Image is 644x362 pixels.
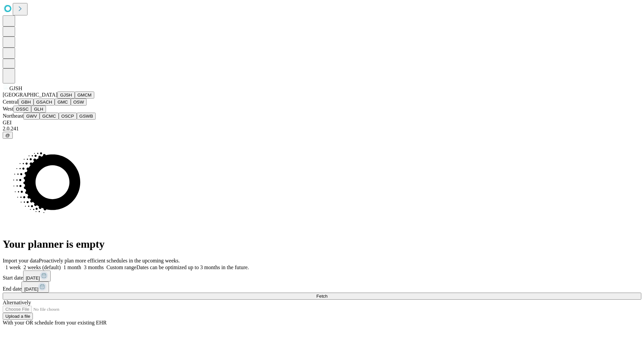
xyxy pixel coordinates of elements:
[3,293,641,300] button: Fetch
[24,287,38,292] span: [DATE]
[40,113,59,120] button: GCMC
[13,106,32,113] button: OSSC
[57,92,75,99] button: GJSH
[3,258,39,263] span: Import your data
[3,238,641,250] h1: Your planner is empty
[39,258,180,263] span: Proactively plan more efficient schedules in the upcoming weeks.
[3,120,641,126] div: GEI
[84,264,104,270] span: 3 months
[3,320,107,325] span: With your OR schedule from your existing EHR
[26,276,40,281] span: [DATE]
[3,300,31,305] span: Alternatively
[34,99,55,106] button: GSACH
[316,294,327,299] span: Fetch
[137,264,249,270] span: Dates can be optimized up to 3 months in the future.
[55,99,70,106] button: GMC
[5,133,10,138] span: @
[106,264,136,270] span: Custom range
[18,99,34,106] button: GBH
[23,264,61,270] span: 2 weeks (default)
[23,113,40,120] button: GWV
[3,113,23,119] span: Northeast
[21,282,49,293] button: [DATE]
[3,99,18,105] span: Central
[5,264,21,270] span: 1 week
[31,106,46,113] button: GLH
[3,282,641,293] div: End date
[3,92,57,98] span: [GEOGRAPHIC_DATA]
[77,113,96,120] button: GSWB
[9,85,22,91] span: GJSH
[3,313,33,320] button: Upload a file
[3,126,641,132] div: 2.0.241
[59,113,77,120] button: OSCP
[63,264,81,270] span: 1 month
[3,106,13,112] span: West
[3,132,13,139] button: @
[75,92,94,99] button: GMCM
[71,99,87,106] button: OSW
[23,270,51,282] button: [DATE]
[3,270,641,282] div: Start date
